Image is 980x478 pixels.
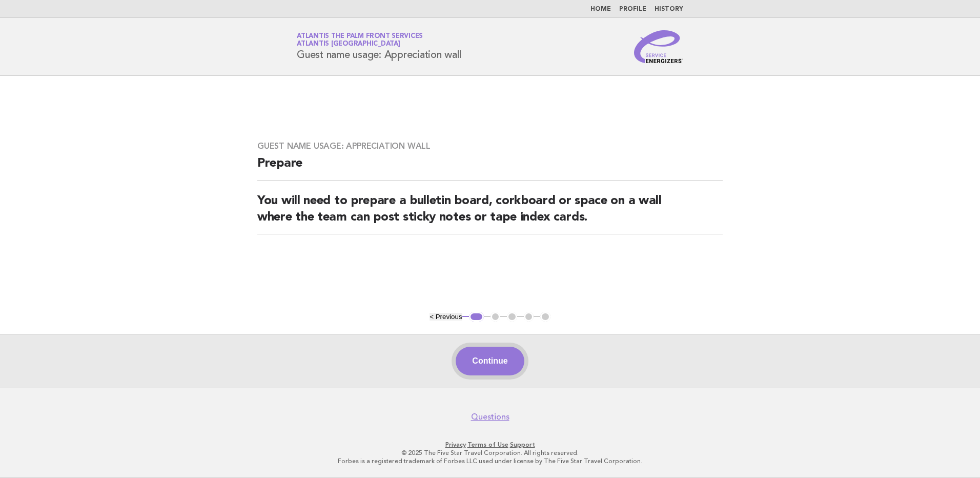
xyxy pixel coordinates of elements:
button: < Previous [430,313,462,321]
button: 1 [469,312,484,322]
a: Support [510,441,535,448]
img: Service Energizers [634,30,683,63]
a: Terms of Use [467,441,508,448]
p: © 2025 The Five Star Travel Corporation. All rights reserved. [176,449,804,457]
button: Continue [456,347,524,375]
p: · · [176,441,804,449]
a: Profile [619,6,646,12]
h1: Guest name usage: Appreciation wall [297,33,461,60]
h2: Prepare [257,155,723,181]
a: Atlantis The Palm Front ServicesAtlantis [GEOGRAPHIC_DATA] [297,33,423,47]
h3: Guest name usage: Appreciation wall [257,141,723,151]
a: Home [590,6,611,12]
span: Atlantis [GEOGRAPHIC_DATA] [297,41,400,48]
a: Privacy [445,441,466,448]
h2: You will need to prepare a bulletin board, corkboard or space on a wall where the team can post s... [257,193,723,234]
p: Forbes is a registered trademark of Forbes LLC used under license by The Five Star Travel Corpora... [176,457,804,465]
a: Questions [471,412,509,422]
a: History [655,6,683,12]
